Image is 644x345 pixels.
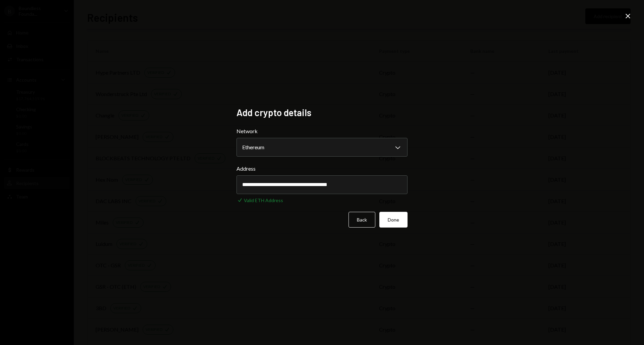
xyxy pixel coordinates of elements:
button: Network [236,138,408,157]
h2: Add crypto details [236,106,408,119]
button: Done [379,212,408,228]
div: Valid ETH Address [244,197,283,204]
button: Back [348,212,375,228]
label: Address [236,165,408,173]
label: Network [236,127,408,135]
